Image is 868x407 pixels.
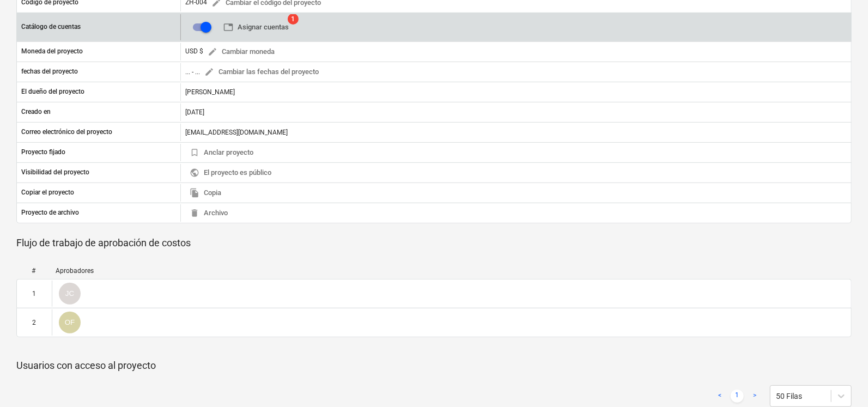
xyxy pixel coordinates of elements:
div: [DATE] [180,104,851,121]
p: Creado en [21,107,51,117]
div: 1 [33,290,37,297]
span: Archivo [190,207,228,220]
div: Jorge Choy [59,283,81,305]
span: edit [208,47,217,57]
p: Correo electrónico del proyecto [21,127,112,137]
button: Asignar cuentas [219,19,293,36]
div: Oscar Frances [59,312,81,333]
div: [EMAIL_ADDRESS][DOMAIN_NAME] [180,124,851,141]
span: Asignar cuentas [223,21,289,34]
span: table [223,22,233,32]
button: Copia [185,185,226,202]
p: Proyecto de archivo [21,208,79,217]
p: Copiar el proyecto [21,188,74,197]
span: file_copy [190,188,199,198]
button: El proyecto es público [185,165,276,181]
div: ... - ... [185,68,200,76]
span: delete [190,208,199,218]
p: Visibilidad del proyecto [21,168,89,177]
p: Flujo de trabajo de aprobación de costos [16,236,852,250]
span: OF [65,318,75,326]
p: fechas del proyecto [21,67,78,76]
span: Cambiar moneda [208,46,275,58]
p: Catálogo de cuentas [21,22,81,32]
span: El proyecto es público [190,167,271,179]
div: # [21,267,47,275]
span: Copia [190,187,221,199]
a: Previous page [713,390,726,403]
p: El dueño del proyecto [21,87,84,96]
span: edit [204,67,214,77]
div: Aprobadores [56,267,847,275]
span: bookmark_border [190,148,199,157]
button: Cambiar moneda [203,44,279,60]
span: 1 [288,14,299,25]
span: USD $ [185,47,203,55]
a: Page 1 is your current page [731,390,744,403]
div: [PERSON_NAME] [180,83,851,101]
iframe: Chat Widget [814,355,868,407]
button: Cambiar las fechas del proyecto [200,64,323,81]
span: public [190,168,199,178]
span: Cambiar las fechas del proyecto [204,66,319,78]
a: Next page [748,390,761,403]
div: 2 [33,319,37,326]
p: Moneda del proyecto [21,47,83,56]
p: Usuarios con acceso al proyecto [16,359,852,372]
button: Anclar proyecto [185,144,258,161]
div: Widget de chat [814,355,868,407]
span: Anclar proyecto [190,147,253,159]
p: Proyecto fijado [21,148,65,157]
span: JC [65,289,74,297]
button: Archivo [185,205,232,222]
